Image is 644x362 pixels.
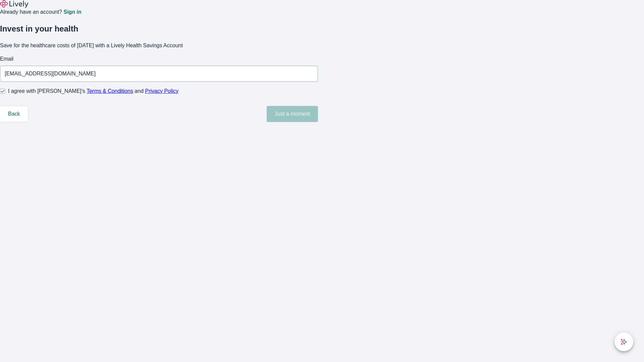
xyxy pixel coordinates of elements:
span: I agree with [PERSON_NAME]’s and [8,87,178,95]
a: Sign in [63,9,81,15]
svg: Lively AI Assistant [621,339,627,345]
a: Privacy Policy [145,88,179,94]
button: chat [614,333,633,351]
a: Terms & Conditions [87,88,133,94]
